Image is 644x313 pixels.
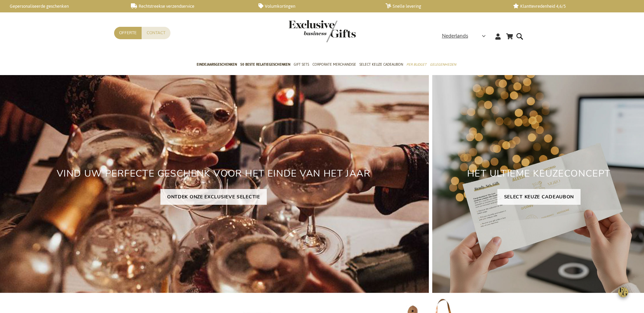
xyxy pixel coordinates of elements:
a: SELECT KEUZE CADEAUBON [497,189,581,205]
span: 50 beste relatiegeschenken [240,61,290,68]
span: Eindejaarsgeschenken [197,61,237,68]
a: Contact [142,27,170,39]
a: ONTDEK ONZE EXCLUSIEVE SELECTIE [160,189,267,205]
a: Offerte [114,27,142,39]
span: Corporate Merchandise [312,61,356,68]
a: store logo [289,20,322,42]
a: Volumkortingen [258,3,375,9]
div: Nederlands [442,32,490,40]
span: Select Keuze Cadeaubon [359,61,403,68]
a: Snelle levering [386,3,502,9]
img: Exclusive Business gifts logo [289,20,356,42]
a: Klanttevredenheid 4,6/5 [513,3,630,9]
span: Gelegenheden [430,61,456,68]
a: Gepersonaliseerde geschenken [3,3,120,9]
span: Nederlands [442,32,468,40]
a: Rechtstreekse verzendservice [131,3,248,9]
span: Per Budget [406,61,427,68]
span: Gift Sets [294,61,309,68]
